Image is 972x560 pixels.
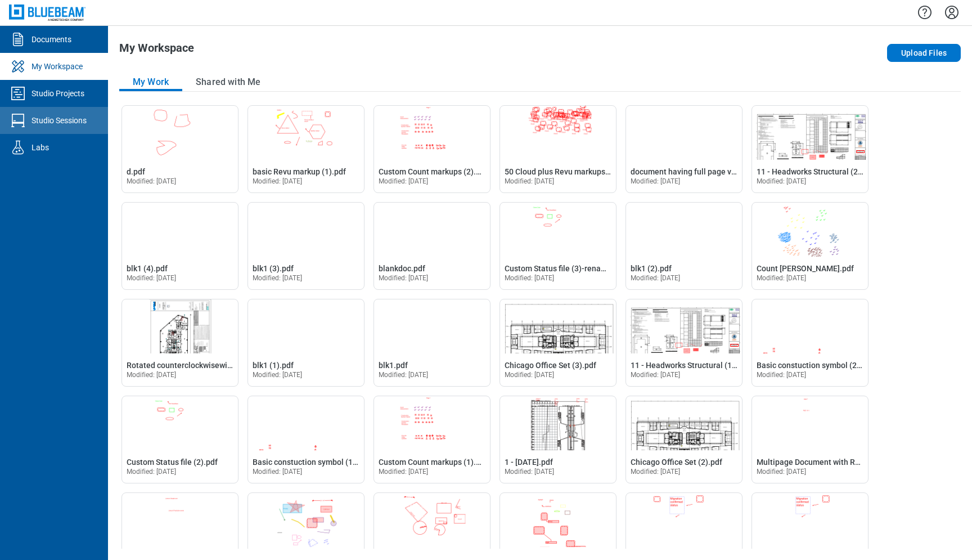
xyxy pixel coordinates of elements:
[127,264,168,273] span: blk1 (4).pdf
[500,493,616,547] img: Customr Status with color (3).pdf
[505,177,555,185] span: Modified: [DATE]
[626,396,742,450] img: Chicago Office Set (2).pdf
[631,264,672,273] span: blk1 (2).pdf
[505,167,631,176] span: 50 Cloud plus Revu markups (3).pdf
[631,177,681,185] span: Modified: [DATE]
[9,30,27,48] svg: Documents
[122,396,238,450] img: Custom Status file (2).pdf
[374,106,490,160] img: Custom Count markups (2).pdf
[121,396,238,483] div: Open Custom Status file (2).pdf in Editor
[757,468,807,476] span: Modified: [DATE]
[379,177,429,185] span: Modified: [DATE]
[248,493,364,547] img: Custom Statuses IMAGE bHAVINI.pdf
[500,299,616,353] img: Chicago Office Set (3).pdf
[499,202,616,290] div: Open Custom Status file (3)-rename.pdf in Editor
[751,299,868,387] div: Open Basic constuction symbol (2).pdf in Editor
[626,203,742,257] img: blk1 (2).pdf
[253,177,303,185] span: Modified: [DATE]
[943,3,961,22] button: Settings
[752,396,868,450] img: Multipage Document with Relative Hyperlink.pdf
[182,73,274,91] button: Shared with Me
[127,167,145,176] span: d.pdf
[752,493,868,547] img: Custom status with Migration Status 1.pdf
[505,274,555,282] span: Modified: [DATE]
[631,371,681,379] span: Modified: [DATE]
[247,396,364,483] div: Open Basic constuction symbol (1).pdf in Editor
[31,61,83,72] div: My Workspace
[379,167,488,176] span: Custom Count markups (2).pdf
[505,468,555,476] span: Modified: [DATE]
[752,299,868,353] img: Basic constuction symbol (2).pdf
[253,167,346,176] span: basic Revu markup (1).pdf
[31,88,84,99] div: Studio Projects
[122,493,238,547] img: Absolute hyperlink.pdf
[379,371,429,379] span: Modified: [DATE]
[374,396,490,450] img: Custom Count markups (1).pdf
[631,361,749,370] span: 11 - Headworks Structural (1).pdf
[253,458,370,467] span: Basic constuction symbol (1).pdf
[374,203,490,257] img: blankdoc.pdf
[631,468,681,476] span: Modified: [DATE]
[625,202,742,290] div: Open blk1 (2).pdf in Editor
[119,73,182,91] button: My Work
[31,34,71,45] div: Documents
[122,299,238,353] img: Rotated counterclockwisewithspace.pdf
[631,167,793,176] span: document having full page viewport scale.pdf
[127,468,177,476] span: Modified: [DATE]
[757,167,906,176] span: 11 - Headworks Structural (2)_rename.pdf
[31,115,87,126] div: Studio Sessions
[499,105,616,193] div: Open 50 Cloud plus Revu markups (3).pdf in Editor
[752,106,868,160] img: 11 - Headworks Structural (2)_rename.pdf
[9,57,27,75] svg: My Workspace
[127,274,177,282] span: Modified: [DATE]
[247,202,364,290] div: Open blk1 (3).pdf in Editor
[505,458,553,467] span: 1 - [DATE].pdf
[752,203,868,257] img: Count markup FromRevu.pdf
[751,396,868,483] div: Open Multipage Document with Relative Hyperlink.pdf in Editor
[751,202,868,290] div: Open Count markup FromRevu.pdf in Editor
[379,264,425,273] span: blankdoc.pdf
[253,371,303,379] span: Modified: [DATE]
[247,299,364,387] div: Open blk1 (1).pdf in Editor
[757,274,807,282] span: Modified: [DATE]
[373,202,490,290] div: Open blankdoc.pdf in Editor
[373,299,490,387] div: Open blk1.pdf in Editor
[253,468,303,476] span: Modified: [DATE]
[379,468,429,476] span: Modified: [DATE]
[500,203,616,257] img: Custom Status file (3)-rename.pdf
[499,396,616,483] div: Open 1 - 12.7.2020.pdf in Editor
[625,105,742,193] div: Open document having full page viewport scale.pdf in Editor
[9,111,27,129] svg: Studio Sessions
[127,371,177,379] span: Modified: [DATE]
[757,264,854,273] span: Count [PERSON_NAME].pdf
[248,396,364,450] img: Basic constuction symbol (1).pdf
[127,361,270,370] span: Rotated counterclockwisewithspace.pdf
[121,105,238,193] div: Open d.pdf in Editor
[253,361,294,370] span: blk1 (1).pdf
[757,361,874,370] span: Basic constuction symbol (2).pdf
[500,396,616,450] img: 1 - 12.7.2020.pdf
[122,106,238,160] img: d.pdf
[9,84,27,102] svg: Studio Projects
[379,361,408,370] span: blk1.pdf
[505,361,596,370] span: Chicago Office Set (3).pdf
[248,203,364,257] img: blk1 (3).pdf
[505,371,555,379] span: Modified: [DATE]
[253,264,294,273] span: blk1 (3).pdf
[887,44,961,62] button: Upload Files
[374,493,490,547] img: Measurement markups (1).pdf
[127,177,177,185] span: Modified: [DATE]
[248,106,364,160] img: basic Revu markup (1).pdf
[379,458,488,467] span: Custom Count markups (1).pdf
[122,203,238,257] img: blk1 (4).pdf
[253,274,303,282] span: Modified: [DATE]
[121,202,238,290] div: Open blk1 (4).pdf in Editor
[625,396,742,483] div: Open Chicago Office Set (2).pdf in Editor
[500,106,616,160] img: 50 Cloud plus Revu markups (3).pdf
[121,299,238,387] div: Open Rotated counterclockwisewithspace.pdf in Editor
[757,458,930,467] span: Multipage Document with Relative Hyperlink.pdf
[373,105,490,193] div: Open Custom Count markups (2).pdf in Editor
[373,396,490,483] div: Open Custom Count markups (1).pdf in Editor
[9,138,27,156] svg: Labs
[757,371,807,379] span: Modified: [DATE]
